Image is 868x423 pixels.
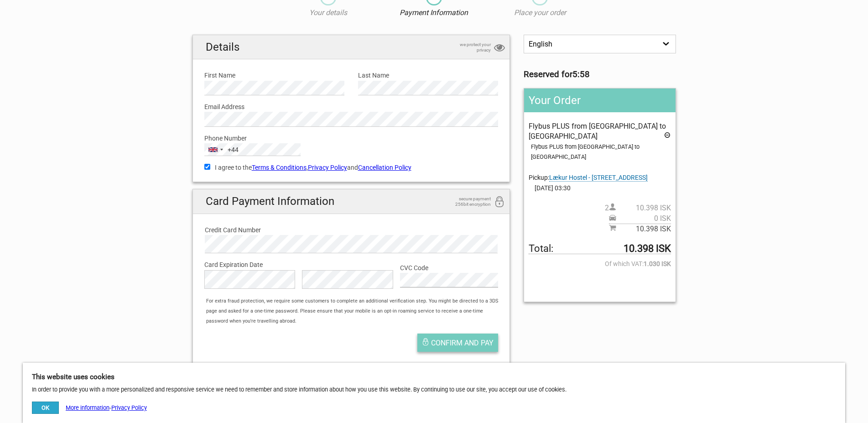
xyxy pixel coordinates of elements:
label: Credit Card Number [205,225,498,235]
i: 256bit encryption [494,196,505,209]
strong: 5:58 [572,69,590,79]
span: [DATE] 03:30 [529,183,670,193]
span: Pickup price [609,214,671,224]
h2: Card Payment Information [193,189,510,214]
a: Privacy Policy [111,404,147,411]
span: Change pickup place [549,174,648,182]
p: Place your order [487,8,593,18]
span: Subtotal [609,224,671,234]
div: - [32,402,147,414]
span: Of which VAT: [529,259,670,269]
span: Total to be paid [529,244,670,254]
label: First Name [204,70,344,80]
button: OK [32,402,59,414]
span: Flybus PLUS from [GEOGRAPHIC_DATA] to [GEOGRAPHIC_DATA] [529,122,666,141]
div: Flybus PLUS from [GEOGRAPHIC_DATA] to [GEOGRAPHIC_DATA] [531,142,670,162]
strong: 1.030 ISK [644,259,671,269]
div: In order to provide you with a more personalized and responsive service we need to remember and s... [23,363,845,423]
span: 2 person(s) [605,203,671,213]
span: 0 ISK [616,214,671,224]
strong: 10.398 ISK [624,244,671,254]
button: Confirm and pay [417,334,498,352]
p: Payment Information [381,8,487,18]
div: +44 [228,145,239,155]
span: secure payment 256bit encryption [445,196,491,207]
button: Selected country [205,144,239,156]
a: More information [66,404,109,411]
p: We're away right now. Please check back later! [13,16,103,23]
i: privacy protection [494,42,505,54]
label: CVC Code [400,263,498,273]
label: I agree to the , and [204,162,499,172]
span: Pickup: [529,174,648,181]
h5: This website uses cookies [32,372,836,382]
h3: Reserved for [524,69,676,79]
label: Phone Number [204,133,499,143]
h2: Your Order [524,89,675,112]
a: Terms & Conditions [252,164,307,171]
div: For extra fraud protection, we require some customers to complete an additional verification step... [202,296,509,327]
button: Open LiveChat chat widget [105,14,116,25]
label: Email Address [204,102,499,112]
h2: Details [193,35,510,59]
label: Last Name [358,70,498,80]
p: Your details [275,8,381,18]
span: 10.398 ISK [616,224,671,234]
label: Card Expiration Date [204,260,499,270]
a: Privacy Policy [308,164,347,171]
span: Confirm and pay [431,339,494,347]
span: 10.398 ISK [616,203,671,213]
a: Cancellation Policy [358,164,411,171]
span: we protect your privacy [445,42,491,53]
